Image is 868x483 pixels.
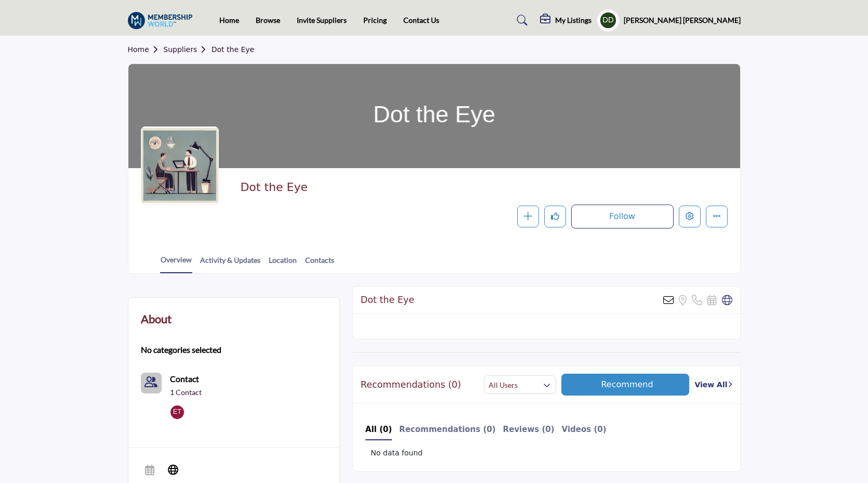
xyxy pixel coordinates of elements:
b: Contact [170,374,199,384]
button: Show hide supplier dropdown [597,9,620,32]
a: Location [268,255,297,273]
h5: My Listings [555,16,591,25]
h2: Dot the Eye [240,181,526,194]
b: Reviews (0) [503,425,555,434]
a: Pricing [363,16,387,24]
button: Recommend [561,374,690,396]
h5: [PERSON_NAME] [PERSON_NAME] [624,15,741,26]
a: Link of redirect to contact page [141,373,162,393]
h2: Recommendations (0) [361,379,461,390]
button: Like [544,206,566,227]
a: Search [507,12,534,29]
a: View All [694,379,732,390]
a: 1 Contact [170,387,202,398]
div: My Listings [540,14,591,27]
a: Dot the Eye [212,45,254,54]
h2: All Users [489,380,518,390]
a: Overview [160,254,192,273]
b: All (0) [365,425,392,434]
span: No data found [371,448,423,459]
span: Recommend [601,379,653,389]
h2: Dot the Eye [361,295,414,306]
a: Invite Suppliers [297,16,347,24]
button: Edit company [679,206,701,227]
h2: About [141,310,172,327]
b: No categories selected [141,344,221,356]
a: Contact [170,373,199,385]
img: Emma T. [168,403,187,422]
button: More details [706,206,728,227]
a: Contacts [305,255,335,273]
button: All Users [484,375,556,394]
a: Home [128,45,164,54]
img: site Logo [128,12,198,29]
button: Contact-Employee Icon [141,373,162,393]
a: Home [219,16,239,24]
button: Follow [571,205,674,228]
a: Suppliers [163,45,211,54]
a: Browse [256,16,280,24]
a: Activity & Updates [200,255,261,273]
a: Contact Us [403,16,439,24]
b: Videos (0) [562,425,607,434]
b: Recommendations (0) [399,425,496,434]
